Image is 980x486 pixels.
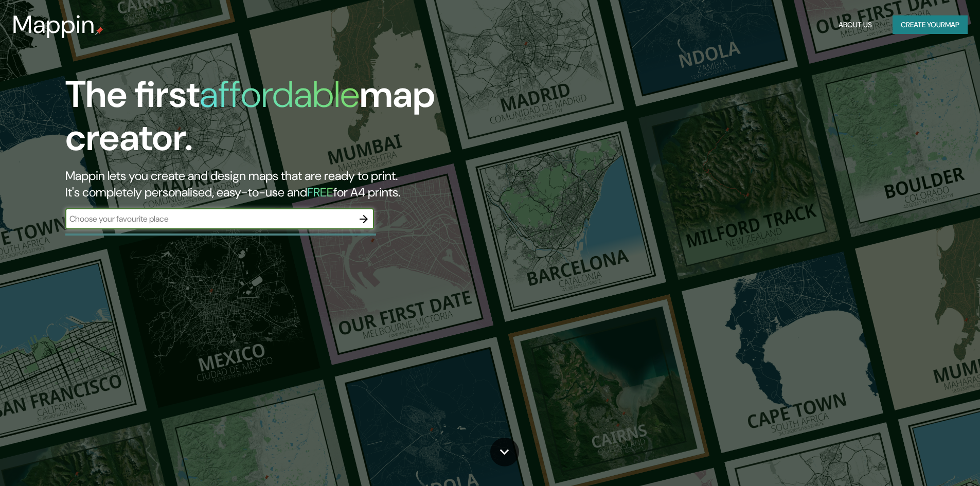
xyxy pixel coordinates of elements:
h1: The first map creator. [65,73,556,168]
button: About Us [834,15,876,34]
button: Create yourmap [893,15,968,34]
h3: Mappin [12,10,95,39]
h5: FREE [307,184,333,200]
input: Choose your favourite place [65,213,353,225]
h2: Mappin lets you create and design maps that are ready to print. It's completely personalised, eas... [65,168,556,201]
h1: affordable [200,70,360,118]
img: mappin-pin [95,27,103,35]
